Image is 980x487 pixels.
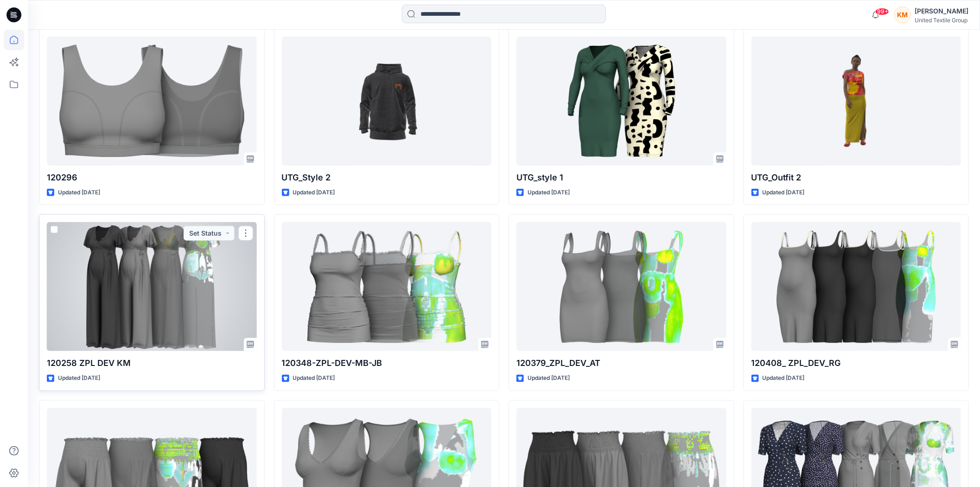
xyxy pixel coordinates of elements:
a: UTG_style 1 [516,37,726,166]
p: Updated [DATE] [58,188,100,198]
a: 120408_ ZPL_DEV_RG [751,222,961,351]
a: 120258 ZPL DEV KM [47,222,257,351]
p: 120379_ZPL_DEV_AT [516,357,726,370]
p: Updated [DATE] [528,188,570,198]
a: 120348-ZPL-DEV-MB-JB [282,222,492,351]
p: 120258 ZPL DEV KM [47,357,257,370]
a: 120379_ZPL_DEV_AT [516,222,726,351]
a: UTG_Outfit 2 [751,37,961,166]
p: Updated [DATE] [293,373,335,383]
p: 120348-ZPL-DEV-MB-JB [282,357,492,370]
p: Updated [DATE] [528,373,570,383]
span: 99+ [875,8,889,15]
p: 120408_ ZPL_DEV_RG [751,357,961,370]
p: Updated [DATE] [763,373,805,383]
a: UTG_Style 2 [282,37,492,166]
p: UTG_Outfit 2 [751,171,961,184]
div: [PERSON_NAME] [915,6,968,17]
div: United Textile Group [915,17,968,24]
p: Updated [DATE] [763,188,805,198]
div: KM [894,6,911,23]
p: 120296 [47,171,257,184]
a: 120296 [47,37,257,166]
p: UTG_Style 2 [282,171,492,184]
p: Updated [DATE] [293,188,335,198]
p: UTG_style 1 [516,171,726,184]
p: Updated [DATE] [58,373,100,383]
